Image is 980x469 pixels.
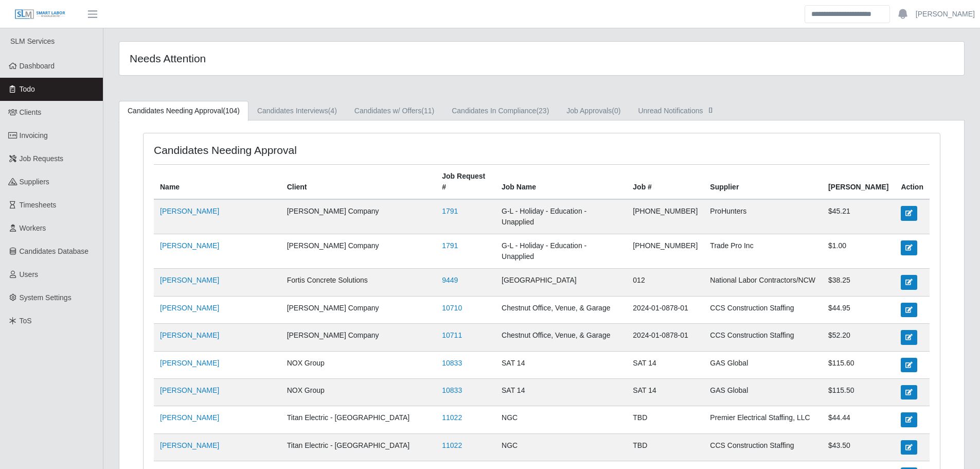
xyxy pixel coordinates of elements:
span: Invoicing [20,131,48,140]
td: Fortis Concrete Solutions [281,269,436,296]
a: Candidates In Compliance [443,101,558,121]
a: [PERSON_NAME] [160,331,219,339]
th: Job # [627,165,704,200]
a: [PERSON_NAME] [160,359,219,367]
span: Users [20,270,39,279]
td: $52.20 [822,324,895,351]
a: 10710 [442,304,462,312]
td: CCS Construction Staffing [704,296,822,323]
span: SLM Services [10,37,55,45]
span: (104) [223,107,240,115]
input: Search [805,5,890,23]
span: Clients [20,108,42,116]
span: (23) [536,107,549,115]
td: CCS Construction Staffing [704,433,822,461]
a: 1791 [442,207,458,215]
td: Premier Electrical Staffing, LLC [704,406,822,433]
td: SAT 14 [627,351,704,378]
img: SLM Logo [14,9,66,20]
td: G-L - Holiday - Education - Unapplied [495,199,627,234]
th: Supplier [704,165,822,200]
a: Unread Notifications [629,101,724,121]
td: $115.60 [822,351,895,378]
a: Candidates Needing Approval [119,101,248,121]
td: TBD [627,406,704,433]
a: [PERSON_NAME] [160,276,219,284]
td: G-L - Holiday - Education - Unapplied [495,234,627,269]
td: NOX Group [281,378,436,406]
a: [PERSON_NAME] [160,304,219,312]
td: [PERSON_NAME] Company [281,296,436,323]
td: GAS Global [704,351,822,378]
td: [PERSON_NAME] Company [281,199,436,234]
td: Titan Electric - [GEOGRAPHIC_DATA] [281,406,436,433]
td: Chestnut Office, Venue, & Garage [495,296,627,323]
span: ToS [20,317,32,325]
td: CCS Construction Staffing [704,324,822,351]
td: $44.44 [822,406,895,433]
td: Trade Pro Inc [704,234,822,269]
span: Job Requests [20,154,64,163]
th: Client [281,165,436,200]
a: [PERSON_NAME] [160,386,219,394]
span: [] [705,106,716,114]
td: SAT 14 [495,351,627,378]
span: Todo [20,85,35,93]
a: 11022 [442,413,462,422]
td: National Labor Contractors/NCW [704,269,822,296]
td: TBD [627,433,704,461]
a: [PERSON_NAME] [916,9,975,20]
th: Job Request # [436,165,495,200]
td: 2024-01-0878-01 [627,296,704,323]
td: [GEOGRAPHIC_DATA] [495,269,627,296]
td: $1.00 [822,234,895,269]
td: $115.50 [822,378,895,406]
a: [PERSON_NAME] [160,207,219,215]
td: Chestnut Office, Venue, & Garage [495,324,627,351]
th: Action [895,165,930,200]
td: NGC [495,433,627,461]
a: Candidates Interviews [248,101,346,121]
td: $38.25 [822,269,895,296]
td: [PHONE_NUMBER] [627,199,704,234]
td: $45.21 [822,199,895,234]
h4: Candidates Needing Approval [154,144,468,157]
h4: Needs Attention [130,52,464,65]
td: 012 [627,269,704,296]
a: 10833 [442,359,462,367]
a: Candidates w/ Offers [346,101,443,121]
a: 11022 [442,441,462,449]
span: Dashboard [20,62,55,70]
span: (0) [612,107,620,115]
td: $43.50 [822,433,895,461]
span: Suppliers [20,178,49,186]
span: Timesheets [20,201,57,209]
td: NGC [495,406,627,433]
th: [PERSON_NAME] [822,165,895,200]
a: [PERSON_NAME] [160,241,219,250]
span: (4) [328,107,337,115]
span: (11) [421,107,434,115]
a: 1791 [442,241,458,250]
td: GAS Global [704,378,822,406]
span: Workers [20,224,46,232]
a: 10833 [442,386,462,394]
td: [PHONE_NUMBER] [627,234,704,269]
td: NOX Group [281,351,436,378]
th: Job Name [495,165,627,200]
th: Name [154,165,281,200]
span: Candidates Database [20,247,89,255]
span: System Settings [20,293,72,302]
td: [PERSON_NAME] Company [281,324,436,351]
a: [PERSON_NAME] [160,441,219,449]
td: $44.95 [822,296,895,323]
td: ProHunters [704,199,822,234]
td: SAT 14 [627,378,704,406]
td: Titan Electric - [GEOGRAPHIC_DATA] [281,433,436,461]
a: [PERSON_NAME] [160,413,219,422]
td: [PERSON_NAME] Company [281,234,436,269]
a: Job Approvals [558,101,629,121]
td: 2024-01-0878-01 [627,324,704,351]
a: 9449 [442,276,458,284]
td: SAT 14 [495,378,627,406]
